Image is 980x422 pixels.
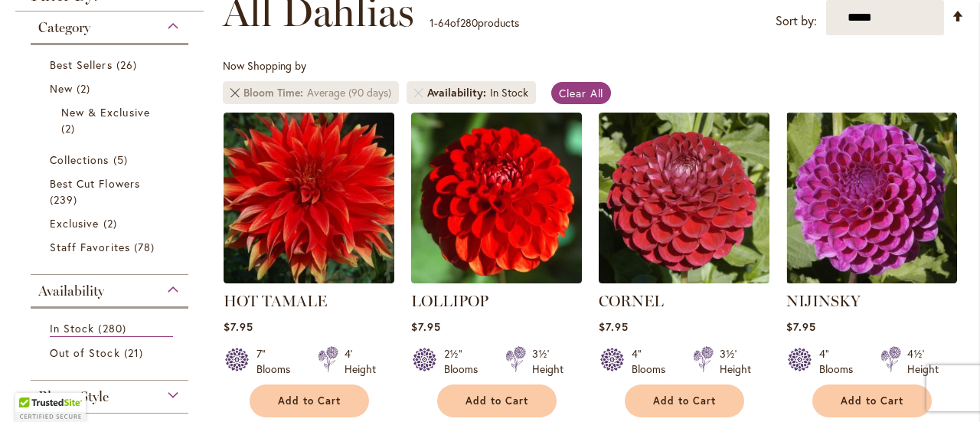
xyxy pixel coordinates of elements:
[50,240,130,254] span: Staff Favorites
[256,346,299,377] div: 7" Blooms
[38,19,90,36] span: Category
[124,345,147,361] span: 21
[411,292,488,310] a: LOLLIPOP
[599,292,664,310] a: CORNEL
[812,384,932,417] button: Add to Cart
[437,384,557,417] button: Add to Cart
[599,319,629,334] span: $7.95
[345,346,376,377] div: 4' Height
[411,113,582,283] img: LOLLIPOP
[490,85,528,100] div: In Stock
[430,15,434,30] span: 1
[61,104,162,136] a: New &amp; Exclusive
[50,215,173,231] a: Exclusive
[307,85,391,100] div: Average (90 days)
[444,346,487,377] div: 2½" Blooms
[50,57,173,73] a: Best Sellers
[465,394,528,407] span: Add to Cart
[551,82,612,104] a: Clear All
[50,216,99,231] span: Exclusive
[50,81,73,96] span: New
[50,345,120,360] span: Out of Stock
[819,346,862,377] div: 4" Blooms
[50,152,109,167] span: Collections
[427,85,490,100] span: Availability
[599,272,769,286] a: CORNEL
[786,292,861,310] a: NIJINSKY
[38,388,109,405] span: Bloom Style
[224,292,327,310] a: HOT TAMALE
[720,346,751,377] div: 3½' Height
[103,215,121,231] span: 2
[532,346,563,377] div: 3½' Height
[559,86,604,100] span: Clear All
[98,320,129,336] span: 280
[460,15,478,30] span: 280
[841,394,903,407] span: Add to Cart
[278,394,341,407] span: Add to Cart
[776,7,817,35] label: Sort by:
[907,346,939,377] div: 4½' Height
[599,113,769,283] img: CORNEL
[243,85,307,100] span: Bloom Time
[50,152,173,168] a: Collections
[11,368,54,411] iframe: Launch Accessibility Center
[414,88,423,97] a: Remove Availability In Stock
[786,319,816,334] span: $7.95
[134,239,158,255] span: 78
[625,384,744,417] button: Add to Cart
[77,80,94,97] span: 2
[786,272,957,286] a: NIJINSKY
[50,191,81,208] span: 239
[50,345,173,361] a: Out of Stock 21
[411,319,441,334] span: $7.95
[50,176,140,191] span: Best Cut Flowers
[786,113,957,283] img: NIJINSKY
[430,11,519,35] p: - of products
[411,272,582,286] a: LOLLIPOP
[653,394,716,407] span: Add to Cart
[438,15,450,30] span: 64
[50,321,94,335] span: In Stock
[230,88,240,97] a: Remove Bloom Time Average (90 days)
[113,152,132,168] span: 5
[116,57,141,73] span: 26
[61,105,150,119] span: New & Exclusive
[50,175,173,208] a: Best Cut Flowers
[50,320,173,337] a: In Stock 280
[38,283,104,299] span: Availability
[50,239,173,255] a: Staff Favorites
[224,113,394,283] img: Hot Tamale
[224,272,394,286] a: Hot Tamale
[50,57,113,72] span: Best Sellers
[223,58,306,73] span: Now Shopping by
[50,80,173,97] a: New
[632,346,675,377] div: 4" Blooms
[61,120,79,136] span: 2
[250,384,369,417] button: Add to Cart
[224,319,253,334] span: $7.95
